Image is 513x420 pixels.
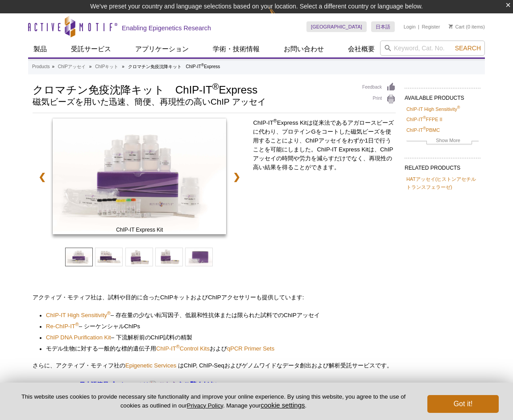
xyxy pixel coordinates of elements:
[273,118,277,123] sup: ®
[362,82,396,92] a: Feedback
[210,345,227,352] span: および
[406,136,479,147] a: Show More
[46,311,107,320] a: ChIP-IT High Sensitivity
[227,345,274,352] span: qPCR Primer Sets
[125,362,176,369] a: Epigenetic Services
[184,362,224,369] span: ChIP, ChIP-Seq
[207,41,265,57] a: 学術・技術情報
[227,167,246,187] a: ❯
[212,82,219,91] sup: ®
[33,381,149,388] strong: ChIP-IT Express 日本語簡易プロトコールは
[455,45,481,52] span: Search
[111,334,193,341] span: – 下流解析前の 試料の精製
[156,344,210,353] a: ChIP-IT®Control Kits
[122,64,124,69] li: »
[95,63,118,71] a: ChIPキット
[422,24,440,30] a: Register
[362,94,396,104] a: Print
[406,175,479,191] a: HATアッセイ(ヒストンアセチルトランスフェラーゼ)
[253,119,393,171] span: ChIP-IT Express Kitは従来法であるアガロースビーズに代わり、プロテインGをコートした磁気ビーズを使用することにより、ChIPアッセイをわずか1日で行うことを可能にしました。Ch...
[380,41,485,56] input: Keyword, Cat. No.
[128,64,220,69] li: クロマチン免疫沈降キット ChIP-IT Express
[58,63,86,71] a: ChIPアッセイ
[269,7,293,28] img: Change Here
[201,63,204,67] sup: ®
[423,126,426,130] sup: ®
[405,158,480,174] h2: RELATED PRODUCTS
[122,24,211,32] h2: Enabling Epigenetics Research
[124,323,140,330] span: ChIPs
[107,312,320,318] span: – 存在量の少ない転写因子、低親和性抗体または限られた試料での アッセイ
[46,312,107,318] span: ChIP-IT High Sensitivity
[306,21,367,32] a: [GEOGRAPHIC_DATA]
[33,82,353,96] h1: クロマチン免疫沈降キット ChIP-IT Express
[156,345,210,352] span: ChIP-IT Control Kits
[46,323,79,330] span: Re-ChIP-IT
[28,41,52,57] a: 製品
[227,344,274,353] a: qPCR Primer Sets
[406,115,442,123] a: ChIP-IT®FFPE II
[89,64,92,69] li: »
[284,312,297,318] span: ChIP
[405,88,480,104] h2: AVAILABLE PRODUCTS
[371,21,395,32] a: 日本語
[52,64,54,69] li: »
[452,44,484,52] button: Search
[449,24,453,29] img: Your Cart
[54,225,225,234] span: ChIP-IT Express Kit
[32,63,50,71] a: Products
[75,322,79,327] sup: ®
[107,310,111,316] sup: ®
[66,41,116,57] a: 受託サービス
[160,294,173,301] span: ChIP
[343,41,380,57] a: 会社概要
[33,98,353,106] h2: 磁気ビーズを用いた迅速、簡便、再現性の高いChIP アッセイ
[404,24,416,30] a: Login
[33,294,304,301] span: アクティブ・モティフ社は、試料や目的に合った キットおよび アクセサリーも提供しています:
[46,322,79,331] a: Re-ChIP-IT®
[224,362,393,369] span: およびゲノムワイドなデータ創出および解析受託サービスです。
[53,118,226,237] a: ChIP-IT Express Kit
[79,323,140,330] span: – シーケンシャル
[221,381,228,388] span: 。
[427,395,499,413] button: Got it!
[46,345,156,352] span: モデル生物に対する一般的な標的遺伝子用
[53,118,226,234] img: ChIP-IT Express Kit
[261,401,305,409] button: cookie settings
[418,21,419,32] li: |
[151,334,164,341] span: ChIP
[46,333,111,342] a: ChIP DNA Purification Kit
[178,362,184,369] span: は
[159,381,178,388] strong: こちら
[406,105,460,113] a: ChIP-IT High Sensitivity®
[130,41,194,57] a: アプリケーション
[187,402,223,409] a: Privacy Policy
[457,105,460,110] sup: ®
[208,294,221,301] span: ChIP
[107,311,111,320] a: ®
[33,362,125,369] span: さらに、アクティブ・モティフ社の
[278,41,329,57] a: お問い合わせ
[176,344,180,349] sup: ®
[423,116,426,120] sup: ®
[46,334,111,341] span: ChIP DNA Purification Kit
[449,21,485,32] li: (0 items)
[406,126,440,134] a: ChIP-IT®PBMC
[14,393,413,410] p: This website uses cookies to provide necessary site functionality and improve your online experie...
[149,380,178,389] a: こちら
[449,24,464,30] a: Cart
[178,381,221,388] span: をご覧ください
[33,167,52,187] a: ❮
